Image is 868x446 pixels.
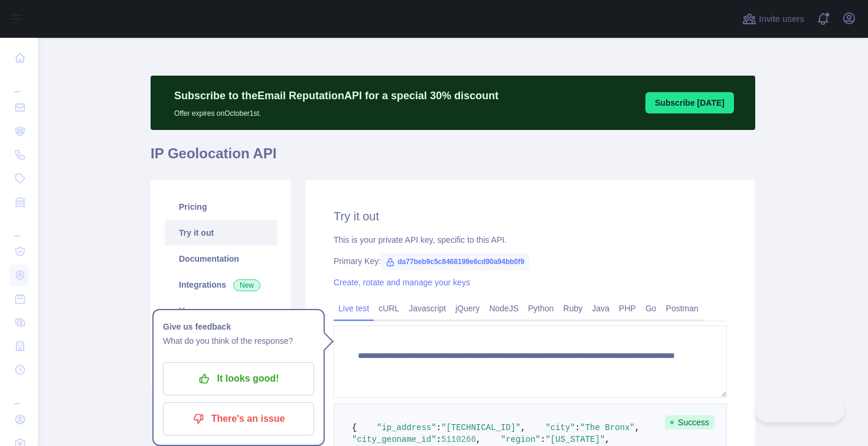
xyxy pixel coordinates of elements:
[165,298,277,324] a: Usage
[436,435,441,444] span: :
[436,423,441,432] span: :
[451,299,484,318] a: jQuery
[588,299,615,318] a: Java
[151,144,755,172] h1: IP Geolocation API
[605,435,610,444] span: ,
[334,234,727,246] div: This is your private API key, specific to this API.
[374,299,404,318] a: cURL
[381,253,529,271] span: da77beb9c5c8468199e6cd90a94bb0f9
[174,104,498,118] p: Offer expires on October 1st.
[665,415,715,429] span: Success
[645,92,734,113] button: Subscribe [DATE]
[523,299,559,318] a: Python
[614,299,641,318] a: PHP
[9,71,28,95] div: ...
[9,383,28,406] div: ...
[441,435,476,444] span: 5110266
[540,435,545,444] span: :
[740,9,807,28] button: Invite users
[334,208,727,224] h2: Try it out
[501,435,540,444] span: "region"
[352,435,436,444] span: "city_geoname_id"
[377,423,436,432] span: "ip_address"
[404,299,451,318] a: Javascript
[165,194,277,220] a: Pricing
[641,299,661,318] a: Go
[476,435,481,444] span: ,
[441,423,520,432] span: "[TECHNICAL_ID]"
[163,320,314,334] h1: Give us feedback
[759,12,804,26] span: Invite users
[334,278,470,287] a: Create, rotate and manage your keys
[352,423,357,432] span: {
[233,279,260,291] span: New
[174,87,498,104] p: Subscribe to the Email Reputation API for a special 30 % discount
[661,299,703,318] a: Postman
[163,334,314,348] p: What do you think of the response?
[755,398,844,422] iframe: Toggle Customer Support
[575,423,580,432] span: :
[165,220,277,246] a: Try it out
[546,435,605,444] span: "[US_STATE]"
[334,299,374,318] a: Live test
[484,299,523,318] a: NodeJS
[165,272,277,298] a: Integrations New
[635,423,639,432] span: ,
[546,423,575,432] span: "city"
[559,299,588,318] a: Ruby
[521,423,526,432] span: ,
[165,246,277,272] a: Documentation
[334,255,727,267] div: Primary Key:
[580,423,635,432] span: "The Bronx"
[9,215,28,239] div: ...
